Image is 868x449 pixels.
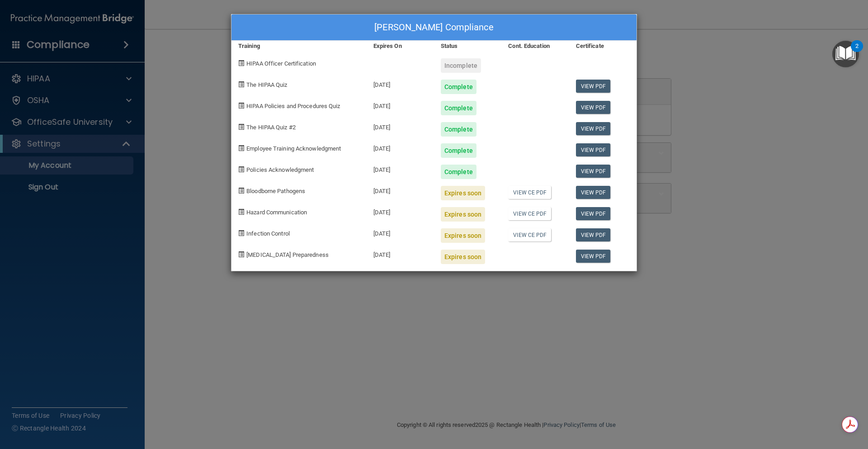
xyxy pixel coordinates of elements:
[441,250,485,264] div: Expires soon
[246,209,307,216] span: Hazard Communication
[367,200,434,222] div: [DATE]
[246,230,290,237] span: Infection Control
[576,228,611,241] a: View PDF
[576,143,611,156] a: View PDF
[441,101,476,115] div: Complete
[246,145,341,152] span: Employee Training Acknowledgment
[367,41,434,52] div: Expires On
[576,122,611,135] a: View PDF
[441,143,476,158] div: Complete
[231,41,367,52] div: Training
[434,41,501,52] div: Status
[246,251,329,258] span: [MEDICAL_DATA] Preparedness
[576,165,611,178] a: View PDF
[501,41,569,52] div: Cont. Education
[246,103,340,109] span: HIPAA Policies and Procedures Quiz
[367,158,434,179] div: [DATE]
[367,137,434,158] div: [DATE]
[367,243,434,264] div: [DATE]
[832,41,859,67] button: Open Resource Center, 2 new notifications
[231,14,637,41] div: [PERSON_NAME] Compliance
[441,122,476,137] div: Complete
[576,207,611,220] a: View PDF
[246,60,316,67] span: HIPAA Officer Certification
[367,179,434,200] div: [DATE]
[576,186,611,199] a: View PDF
[508,207,551,220] a: View CE PDF
[855,46,859,58] div: 2
[246,81,287,88] span: The HIPAA Quiz
[441,207,485,222] div: Expires soon
[441,58,481,73] div: Incomplete
[508,228,551,241] a: View CE PDF
[367,94,434,115] div: [DATE]
[441,228,485,243] div: Expires soon
[246,188,305,194] span: Bloodborne Pathogens
[246,124,296,131] span: The HIPAA Quiz #2
[508,186,551,199] a: View CE PDF
[569,41,637,52] div: Certificate
[576,80,611,93] a: View PDF
[441,80,476,94] div: Complete
[576,101,611,114] a: View PDF
[367,115,434,137] div: [DATE]
[367,73,434,94] div: [DATE]
[441,165,476,179] div: Complete
[576,250,611,263] a: View PDF
[246,166,314,173] span: Policies Acknowledgment
[367,222,434,243] div: [DATE]
[441,186,485,200] div: Expires soon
